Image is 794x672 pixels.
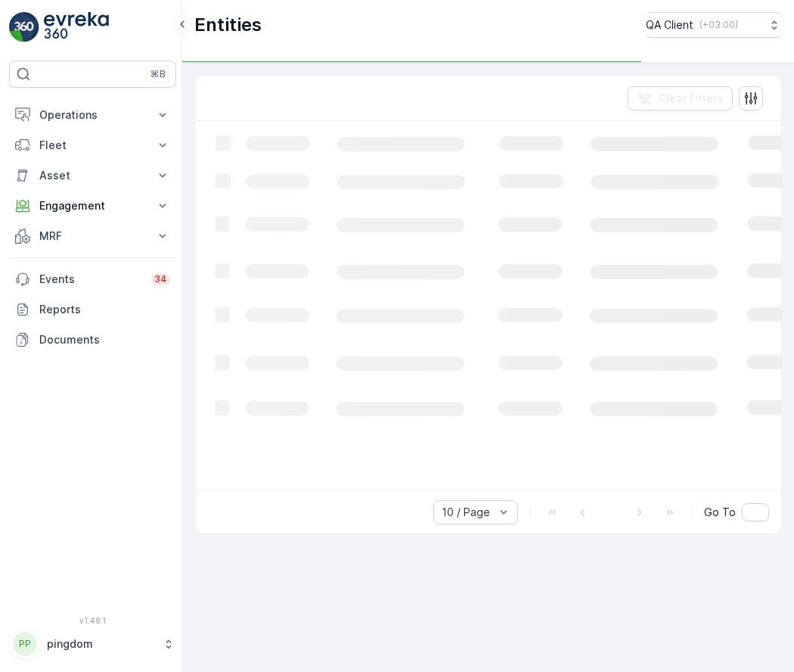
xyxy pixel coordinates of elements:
a: Documents [9,325,176,355]
p: ( +03:00 ) [699,19,738,31]
p: Clear Filters [658,91,724,106]
p: Events [39,272,142,287]
p: Engagement [39,198,146,213]
p: Fleet [39,138,146,153]
p: Entities [194,13,262,37]
p: ⌘B [150,68,166,80]
p: Documents [39,332,170,347]
button: PPpingdom [9,628,176,660]
button: MRF [9,221,176,251]
p: MRF [39,229,146,244]
p: 34 [154,273,167,285]
a: Events34 [9,264,176,294]
button: Asset [9,160,176,191]
p: QA Client [646,17,693,33]
img: logo [9,12,39,42]
span: v 1.48.1 [9,616,176,625]
p: Asset [39,168,146,183]
span: Go To [704,505,736,520]
div: PP [13,632,37,656]
p: pingdom [47,636,155,652]
button: QA Client(+03:00) [646,12,782,38]
p: Reports [39,302,170,317]
p: Operations [39,107,146,123]
button: Clear Filters [628,86,733,110]
button: Engagement [9,191,176,221]
img: logo_light-DOdMpM7g.png [44,12,109,42]
button: Operations [9,100,176,130]
a: Reports [9,294,176,325]
button: Fleet [9,130,176,160]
